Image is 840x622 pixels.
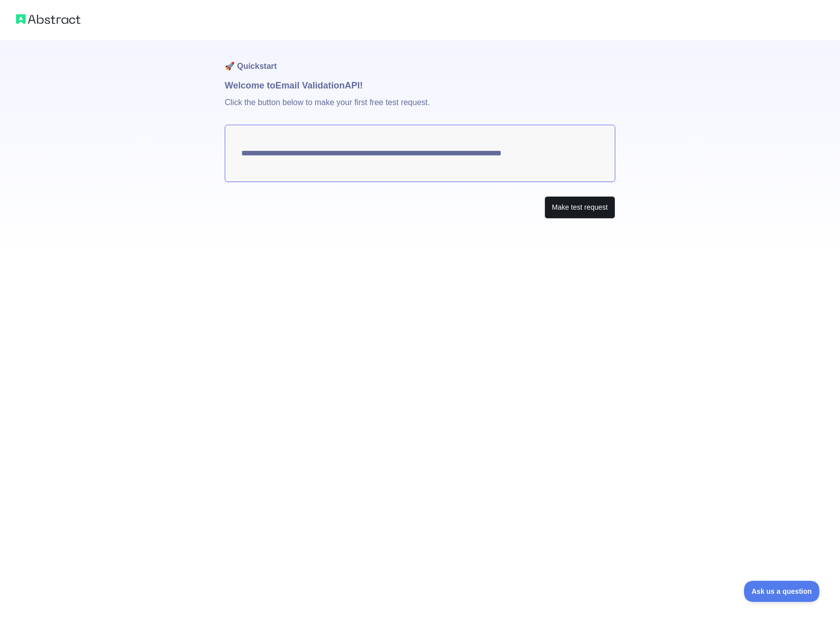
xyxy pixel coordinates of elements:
h1: 🚀 Quickstart [225,40,615,78]
button: Make test request [544,196,615,219]
iframe: Toggle Customer Support [744,581,820,602]
img: Abstract logo [16,12,80,26]
p: Click the button below to make your first free test request. [225,93,615,125]
h1: Welcome to Email Validation API! [225,78,615,93]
